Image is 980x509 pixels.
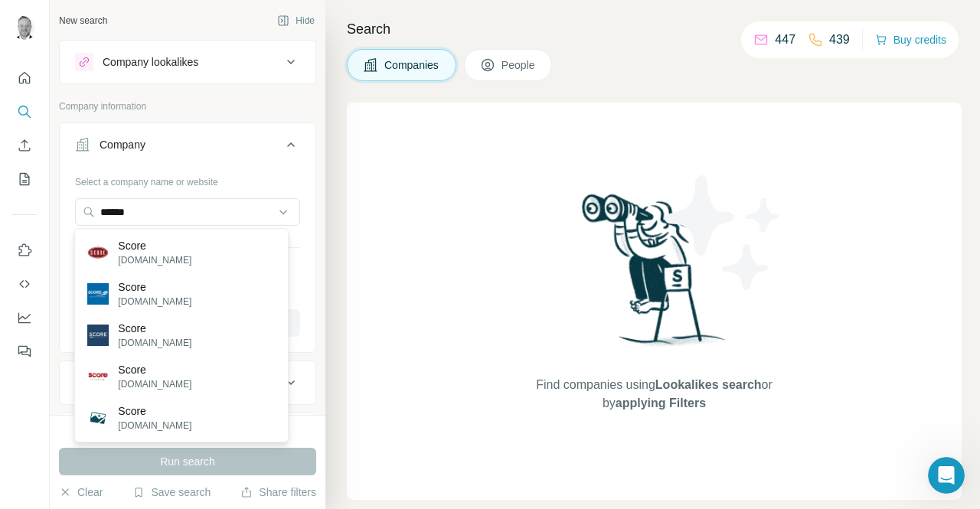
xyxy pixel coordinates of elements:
p: Score [118,279,191,295]
h1: [DEMOGRAPHIC_DATA] [74,8,211,19]
button: Use Surfe API [12,270,37,298]
div: Hi [PERSON_NAME], thanks for getting back to me on this. No worries, I think all sorted. Had some... [55,140,294,218]
img: Score [87,325,109,346]
div: Company [100,137,145,152]
div: Best, [24,322,239,338]
div: Select a company name or website [75,169,300,189]
div: Christian says… [12,230,294,396]
p: Company information [59,100,316,113]
textarea: Message… [13,347,293,374]
button: Gif picker [48,380,60,392]
div: Hi Jan,Not a problem at all! Glad it's sorted 🙏If you do need anything else please do let us know... [12,230,251,362]
button: Use Surfe on LinkedIn [12,237,37,264]
button: Enrich CSV [12,132,37,159]
p: Active in the last 15m [74,19,184,34]
button: Send a message… [263,374,287,398]
div: Close [269,6,296,34]
img: Avatar [12,15,37,40]
span: Find companies using or by [531,376,776,413]
button: Buy credits [875,29,946,51]
button: Emoji picker [24,380,36,392]
img: Score [87,283,109,305]
p: [DOMAIN_NAME] [118,253,191,267]
p: [DOMAIN_NAME] [118,336,191,350]
img: Profile image for Christian [44,8,68,33]
p: Score [118,362,191,377]
p: Score [118,321,191,336]
button: Upload attachment [73,380,85,392]
button: My lists [12,165,37,193]
span: applying Filters [616,396,706,409]
iframe: Intercom live chat [928,457,965,494]
button: Dashboard [12,304,37,331]
h4: Search [347,18,962,40]
p: [DOMAIN_NAME] [118,419,191,432]
button: Search [12,98,37,126]
button: go back [10,6,39,35]
p: Score [118,238,191,253]
button: Share filters [240,485,316,500]
img: Surfe Illustration - Woman searching with binoculars [575,190,734,361]
div: Christian says… [12,19,294,140]
p: 439 [829,31,850,49]
button: Industry [60,364,315,401]
div: Hi , [PERSON_NAME] here 👋 [24,28,239,58]
div: jan.tappert@purespectrum.com says… [12,140,294,230]
button: Start recording [97,380,109,392]
span: Lookalikes search [655,378,762,391]
button: Company [60,126,315,169]
button: Clear [59,485,103,500]
p: [DOMAIN_NAME] [118,295,191,308]
img: Score [87,407,109,429]
span: Companies [384,57,440,73]
div: Company lookalikes [103,54,198,70]
span: People [501,57,537,73]
div: I hope you're doing well and thank you for reaching out [DATE]. [24,66,239,96]
button: Quick start [12,64,37,92]
p: Score [118,403,191,419]
img: Score [87,242,109,263]
div: If you do need anything else please do let us know 🤝 [24,285,239,315]
button: Company lookalikes [60,44,315,80]
div: [PERSON_NAME] [24,338,239,353]
div: Hi Jan, [24,240,239,255]
button: Home [240,6,269,35]
div: Hi, [PERSON_NAME] here 👋I hope you're doing well and thank you for reaching out [DATE].How can we... [12,19,251,128]
div: New search [59,14,107,28]
img: Score [87,366,109,387]
button: Save search [132,485,211,500]
img: Surfe Illustration - Stars [655,164,792,302]
button: Hide [266,9,325,32]
p: [DOMAIN_NAME] [118,377,191,391]
button: Feedback [12,338,37,365]
div: Not a problem at all! Glad it's sorted 🙏 [24,262,239,277]
div: How can we help? [24,103,239,119]
p: 447 [775,31,795,49]
div: Hi [PERSON_NAME], thanks for getting back to me on this. No worries, I think all sorted. Had some... [67,149,282,209]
